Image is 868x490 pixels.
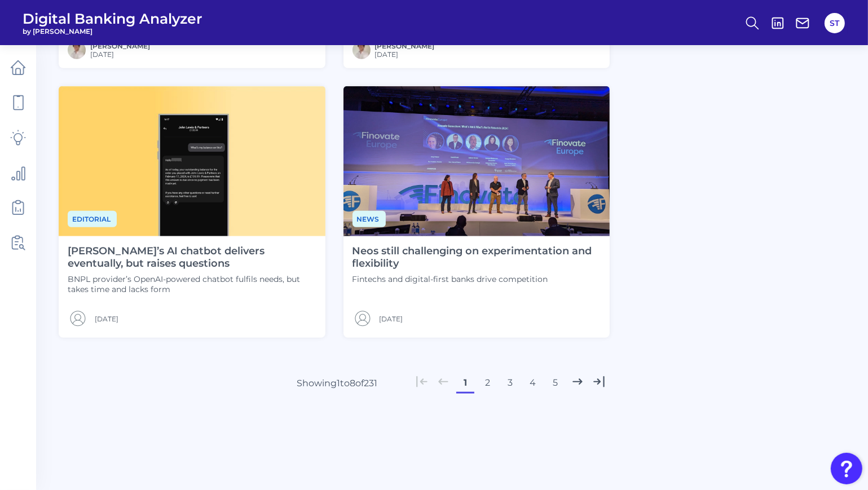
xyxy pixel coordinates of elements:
[68,213,117,224] a: Editorial
[68,245,316,270] h4: [PERSON_NAME]’s AI chatbot delivers eventually, but raises questions
[23,10,202,27] span: Digital Banking Analyzer
[68,211,117,227] span: Editorial
[353,41,371,59] img: MIchael McCaw
[825,13,845,33] button: ST
[297,378,377,389] div: Showing 1 to 8 of 231
[547,374,565,392] button: 5
[380,315,403,323] span: [DATE]
[353,245,601,270] h4: Neos still challenging on experimentation and flexibility
[59,86,325,236] img: klarnamain.png
[95,315,118,323] span: [DATE]
[68,41,86,59] img: MIchael McCaw
[343,86,610,236] img: PXL_20240227_172429890.jpg
[456,374,474,392] button: 1
[479,374,497,392] button: 2
[831,453,862,484] button: Open Resource Center
[353,213,386,224] a: News
[524,374,542,392] button: 4
[353,274,601,284] p: Fintechs and digital-first banks drive competition
[501,374,519,392] button: 3
[90,50,150,59] span: [DATE]
[90,42,150,50] a: [PERSON_NAME]
[375,50,435,59] span: [DATE]
[23,27,202,36] span: by [PERSON_NAME]
[375,42,435,50] a: [PERSON_NAME]
[353,211,386,227] span: News
[68,274,316,294] p: BNPL provider’s OpenAI-powered chatbot fulfils needs, but takes time and lacks form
